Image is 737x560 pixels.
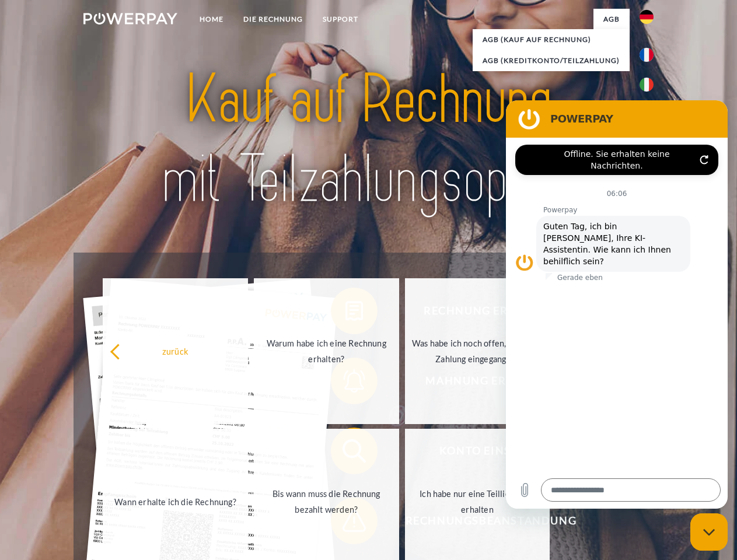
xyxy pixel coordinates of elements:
a: DIE RECHNUNG [233,9,313,30]
a: Was habe ich noch offen, ist meine Zahlung eingegangen? [405,278,550,424]
iframe: Schaltfläche zum Öffnen des Messaging-Fensters; Konversation läuft [690,513,728,551]
a: SUPPORT [313,9,368,30]
div: Warum habe ich eine Rechnung erhalten? [261,335,392,367]
div: Was habe ich noch offen, ist meine Zahlung eingegangen? [412,335,543,367]
a: Home [190,9,233,30]
div: zurück [110,343,241,359]
a: AGB (Kauf auf Rechnung) [473,29,630,50]
img: fr [640,48,654,62]
img: title-powerpay_de.svg [111,56,626,223]
a: agb [593,9,630,30]
div: Wann erhalte ich die Rechnung? [110,494,241,509]
img: logo-powerpay-white.svg [83,13,177,24]
a: AGB (Kreditkonto/Teilzahlung) [473,50,630,71]
iframe: Messaging-Fenster [506,100,728,509]
div: Ich habe nur eine Teillieferung erhalten [412,486,543,517]
img: it [640,78,654,92]
div: Bis wann muss die Rechnung bezahlt werden? [261,486,392,517]
img: de [640,10,654,24]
